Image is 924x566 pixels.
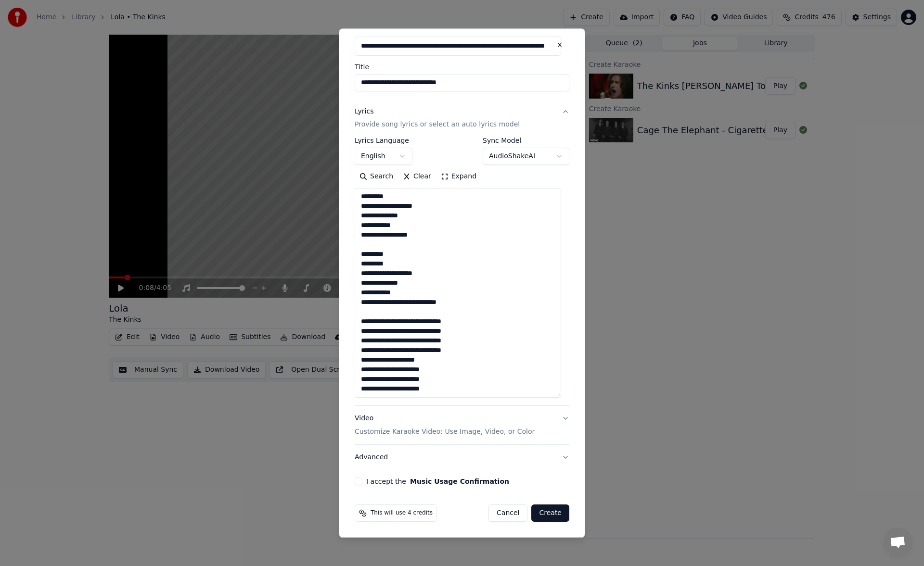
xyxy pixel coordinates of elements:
[355,107,373,116] div: Lyrics
[355,428,535,437] p: Customize Karaoke Video: Use Image, Video, or Color
[488,505,527,522] button: Cancel
[483,138,569,144] label: Sync Model
[531,505,569,522] button: Create
[355,99,569,138] button: LyricsProvide song lyrics or select an auto lyrics model
[355,63,569,70] label: Title
[410,478,509,485] button: I accept the
[398,169,436,185] button: Clear
[355,414,535,437] div: Video
[436,169,481,185] button: Expand
[355,445,569,470] button: Advanced
[366,478,509,485] label: I accept the
[355,120,520,130] p: Provide song lyrics or select an auto lyrics model
[355,406,569,445] button: VideoCustomize Karaoke Video: Use Image, Video, or Color
[371,510,433,517] span: This will use 4 credits
[355,138,569,406] div: LyricsProvide song lyrics or select an auto lyrics model
[355,169,398,185] button: Search
[355,138,412,144] label: Lyrics Language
